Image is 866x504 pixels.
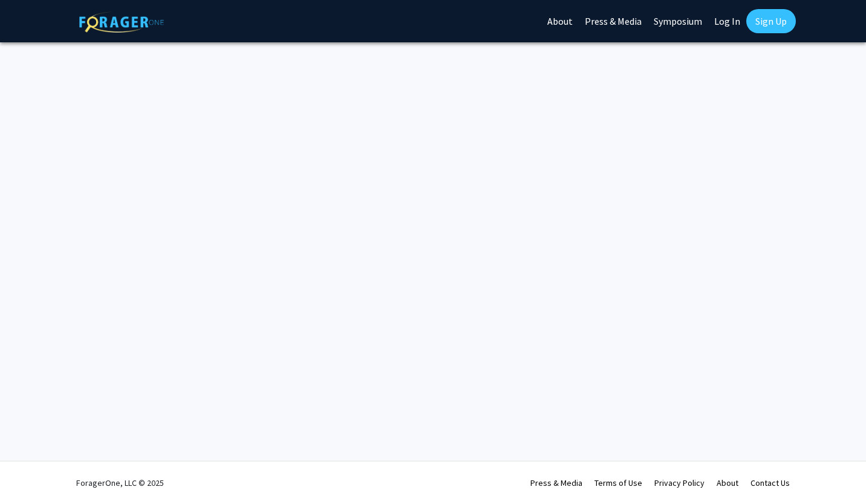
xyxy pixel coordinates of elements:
a: Press & Media [530,477,582,488]
a: Contact Us [750,477,790,488]
a: Sign Up [746,9,796,33]
a: Privacy Policy [654,477,705,488]
a: About [717,477,738,488]
img: ForagerOne Logo [79,11,164,33]
div: ForagerOne, LLC © 2025 [76,462,164,504]
a: Terms of Use [594,477,642,488]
